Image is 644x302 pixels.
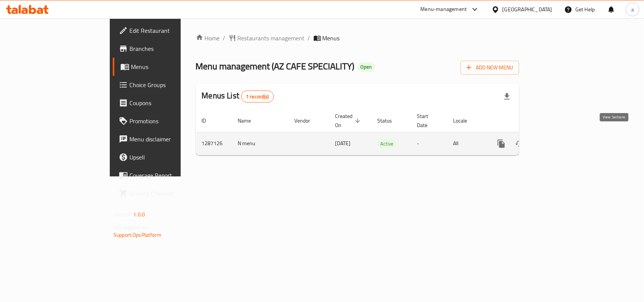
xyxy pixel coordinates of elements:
span: Get support on: [114,222,148,232]
div: Open [358,63,375,72]
a: Coverage Report [113,166,217,184]
table: enhanced table [196,109,571,155]
span: Coverage Report [129,171,211,180]
span: Menu disclaimer [129,135,211,144]
div: Total records count [241,90,274,103]
span: Status [378,116,402,125]
span: Menus [323,34,340,43]
a: Menu disclaimer [113,130,217,148]
span: Created On [335,112,363,130]
a: Grocery Checklist [113,184,217,202]
a: Promotions [113,112,217,130]
span: Restaurants management [238,34,305,43]
td: All [447,132,486,155]
span: Menu management ( AZ CAFE SPECIALITY ) [196,58,355,75]
nav: breadcrumb [196,34,519,43]
div: Export file [498,87,516,106]
h2: Menus List [202,90,274,103]
th: Actions [486,109,571,132]
td: N menu [232,132,289,155]
span: Grocery Checklist [129,189,211,198]
span: 1 record(s) [241,93,274,100]
a: Support.OpsPlatform [114,230,161,240]
span: Coupons [129,98,211,107]
button: Add New Menu [461,61,519,75]
td: - [411,132,447,155]
span: Name [238,116,261,125]
li: / [223,34,226,43]
span: ID [202,116,216,125]
div: Menu-management [421,5,467,14]
span: 1.0.0 [133,210,145,219]
span: a [631,5,634,14]
a: Edit Restaurant [113,21,217,40]
span: Add New Menu [467,63,513,72]
span: Start Date [417,112,438,130]
a: Choice Groups [113,76,217,94]
span: Menus [131,62,211,71]
a: Menus [113,58,217,76]
span: Edit Restaurant [129,26,211,35]
button: more [492,135,510,153]
li: / [308,34,310,43]
div: [GEOGRAPHIC_DATA] [503,5,552,14]
a: Restaurants management [229,34,305,43]
span: Branches [129,44,211,53]
a: Upsell [113,148,217,166]
span: Open [358,64,375,70]
span: Choice Groups [129,80,211,89]
span: Locale [453,116,477,125]
span: Version: [114,210,132,219]
span: Vendor [295,116,320,125]
span: [DATE] [335,138,351,148]
span: Promotions [129,117,211,126]
span: Active [378,140,397,148]
a: Coupons [113,94,217,112]
a: Branches [113,40,217,58]
span: Upsell [129,153,211,162]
